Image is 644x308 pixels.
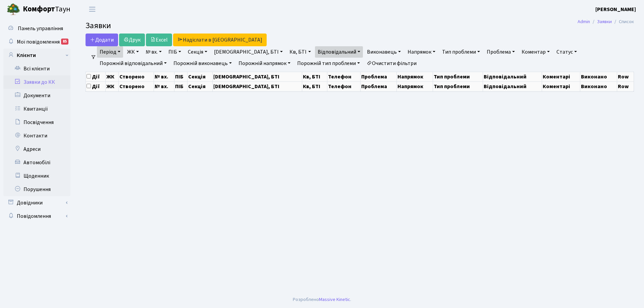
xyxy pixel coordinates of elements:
[293,296,351,303] div: Розроблено .
[617,72,634,81] th: Row
[236,58,293,69] a: Порожній напрямок
[3,209,70,223] a: Повідомлення
[119,34,145,46] a: Друк
[3,169,70,183] a: Щоденник
[302,72,327,81] th: Кв, БТІ
[483,81,542,91] th: Відповідальний
[364,58,419,69] a: Очистити фільтри
[173,34,267,46] a: Надіслати в [GEOGRAPHIC_DATA]
[3,62,70,75] a: Всі клієнти
[185,46,210,58] a: Секція
[439,46,483,58] a: Тип проблеми
[3,183,70,196] a: Порушення
[118,72,154,81] th: Створено
[174,72,187,81] th: ПІБ
[146,34,172,46] a: Excel
[86,34,118,46] a: Додати
[319,296,350,303] a: Massive Kinetic
[97,58,169,69] a: Порожній відповідальний
[3,35,70,49] a: Мої повідомлення85
[397,72,433,81] th: Напрямок
[187,72,213,81] th: Секція
[542,81,580,91] th: Коментарі
[294,58,363,69] a: Порожній тип проблеми
[143,46,164,58] a: № вх.
[483,72,542,81] th: Відповідальний
[3,49,70,62] a: Клієнти
[612,18,634,25] li: Список
[211,46,285,58] a: [DEMOGRAPHIC_DATA], БТІ
[154,81,174,91] th: № вх.
[171,58,234,69] a: Порожній виконавець
[364,46,404,58] a: Виконавець
[3,142,70,156] a: Адреси
[90,36,114,44] span: Додати
[166,46,184,58] a: ПІБ
[3,196,70,209] a: Довідники
[302,81,327,91] th: Кв, БТІ
[397,81,433,91] th: Напрямок
[154,72,174,81] th: № вх.
[3,129,70,142] a: Контакти
[3,22,70,35] a: Панель управління
[433,81,483,91] th: Тип проблеми
[595,5,636,13] a: [PERSON_NAME]
[213,81,302,91] th: [DEMOGRAPHIC_DATA], БТІ
[360,72,396,81] th: Проблема
[360,81,396,91] th: Проблема
[213,72,302,81] th: [DEMOGRAPHIC_DATA], БТІ
[542,72,580,81] th: Коментарі
[3,116,70,129] a: Посвідчення
[3,89,70,102] a: Документи
[97,46,123,58] a: Період
[174,81,187,91] th: ПІБ
[578,18,590,25] a: Admin
[106,72,118,81] th: ЖК
[287,46,313,58] a: Кв, БТІ
[61,39,68,45] div: 85
[3,156,70,169] a: Автомобілі
[118,81,154,91] th: Створено
[86,81,106,91] th: Дії
[315,46,363,58] a: Відповідальний
[86,20,111,32] span: Заявки
[617,81,634,91] th: Row
[23,4,70,15] span: Таун
[405,46,438,58] a: Напрямок
[568,15,644,29] nav: breadcrumb
[86,72,106,81] th: Дії
[3,75,70,89] a: Заявки до КК
[327,81,361,91] th: Телефон
[519,46,552,58] a: Коментар
[124,46,142,58] a: ЖК
[7,3,20,16] img: logo.png
[484,46,518,58] a: Проблема
[106,81,118,91] th: ЖК
[18,25,63,32] span: Панель управління
[17,38,60,46] span: Мої повідомлення
[580,81,617,91] th: Виконано
[84,4,101,15] button: Переключити навігацію
[597,18,612,25] a: Заявки
[327,72,361,81] th: Телефон
[554,46,580,58] a: Статус
[3,102,70,116] a: Квитанції
[433,72,483,81] th: Тип проблеми
[187,81,213,91] th: Секція
[580,72,617,81] th: Виконано
[23,4,55,14] b: Комфорт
